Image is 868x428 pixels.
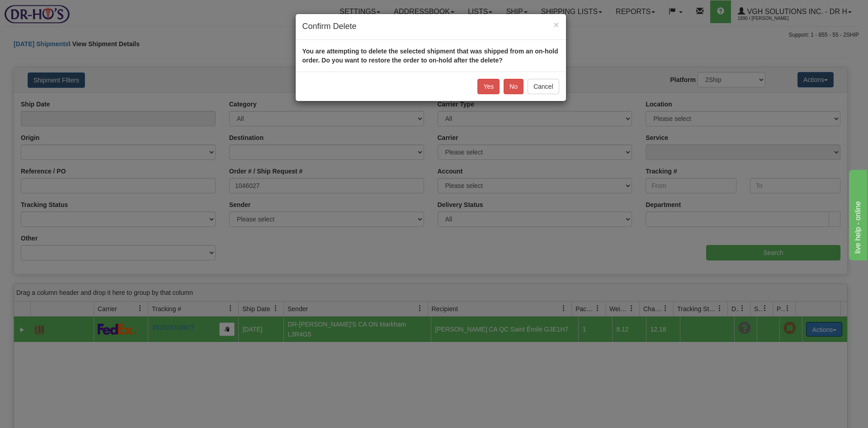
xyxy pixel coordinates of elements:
button: No [504,79,524,94]
button: Close [553,20,559,29]
button: Cancel [528,79,559,94]
strong: You are attempting to delete the selected shipment that was shipped from an on-hold order. Do you... [302,48,558,64]
button: Yes [477,79,500,94]
h4: Confirm Delete [302,21,559,33]
div: live help - online [7,5,84,16]
iframe: chat widget [847,168,867,260]
span: × [553,19,559,30]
